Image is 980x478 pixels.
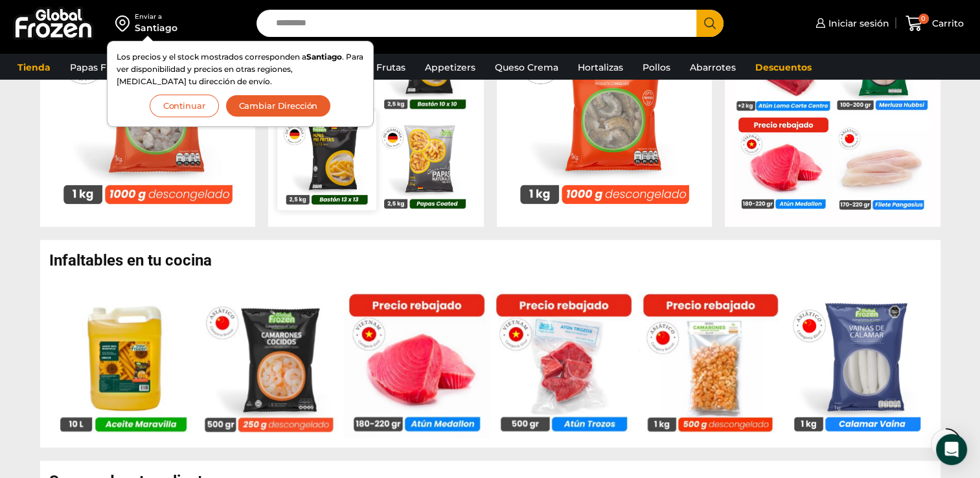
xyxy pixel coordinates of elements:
[225,95,332,117] button: Cambiar Dirección
[63,55,133,80] a: Papas Fritas
[11,55,57,80] a: Tienda
[683,55,742,80] a: Abarrotes
[636,55,677,80] a: Pollos
[696,10,724,37] button: Search button
[488,55,565,80] a: Queso Crema
[749,55,818,80] a: Descuentos
[49,253,940,268] h2: Infaltables en tu cocina
[117,51,364,88] p: Los precios y el stock mostrados corresponden a . Para ver disponibilidad y precios en otras regi...
[936,434,967,465] div: Open Intercom Messenger
[115,12,135,34] img: address-field-icon.svg
[418,55,482,80] a: Appetizers
[825,17,889,30] span: Iniciar sesión
[812,10,889,36] a: Iniciar sesión
[918,14,929,24] span: 0
[150,95,219,117] button: Continuar
[902,8,967,39] a: 0 Carrito
[929,17,964,30] span: Carrito
[571,55,630,80] a: Hortalizas
[306,52,342,62] strong: Santiago
[135,12,177,21] div: Enviar a
[135,21,177,34] div: Santiago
